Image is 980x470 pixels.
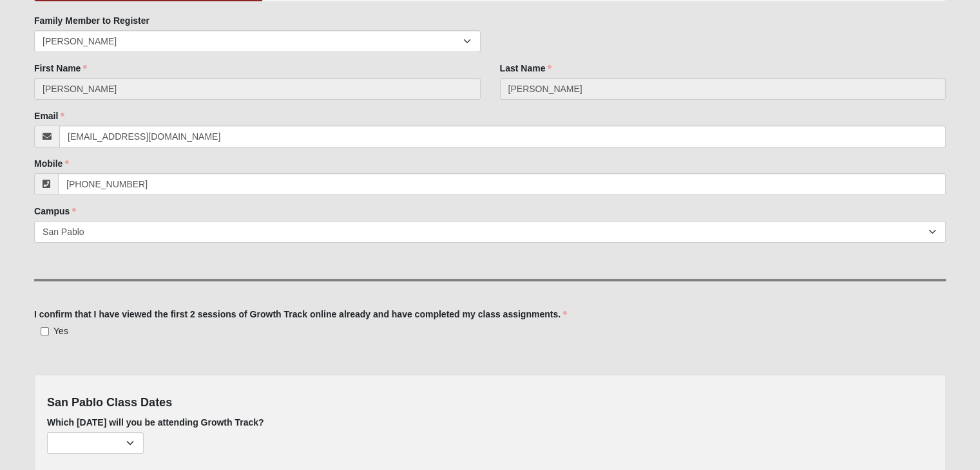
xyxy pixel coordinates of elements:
[34,308,567,321] label: I confirm that I have viewed the first 2 sessions of Growth Track online already and have complet...
[47,396,933,410] h4: San Pablo Class Dates
[34,205,76,218] label: Campus
[53,326,68,336] span: Yes
[47,416,264,429] label: Which [DATE] will you be attending Growth Track?
[34,62,87,75] label: First Name
[34,109,64,122] label: Email
[34,14,149,27] label: Family Member to Register
[34,157,69,170] label: Mobile
[500,62,552,75] label: Last Name
[41,327,49,335] input: Yes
